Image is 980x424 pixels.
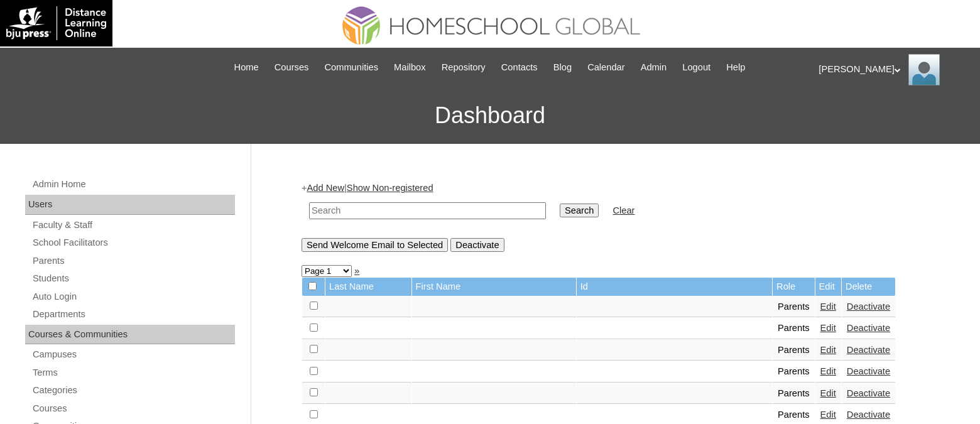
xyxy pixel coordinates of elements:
[820,410,836,420] a: Edit
[815,278,841,296] td: Edit
[268,60,315,75] a: Courses
[842,278,895,296] td: Delete
[31,289,235,305] a: Auto Login
[495,60,544,75] a: Contacts
[309,202,546,219] input: Search
[412,278,576,296] td: First Name
[347,183,433,193] a: Show Non-registered
[435,60,492,75] a: Repository
[820,388,836,398] a: Edit
[773,361,815,383] td: Parents
[641,60,667,75] span: Admin
[560,204,599,217] input: Search
[820,302,836,312] a: Edit
[577,278,772,296] td: Id
[847,388,890,398] a: Deactivate
[819,54,967,85] div: [PERSON_NAME]
[234,60,259,75] span: Home
[324,60,378,75] span: Communities
[318,60,384,75] a: Communities
[847,366,890,376] a: Deactivate
[31,401,235,416] a: Courses
[31,253,235,269] a: Parents
[612,205,634,215] a: Clear
[325,278,411,296] td: Last Name
[547,60,578,75] a: Blog
[726,60,745,75] span: Help
[682,60,710,75] span: Logout
[25,325,235,345] div: Courses & Communities
[31,177,235,192] a: Admin Home
[820,323,836,333] a: Edit
[31,347,235,362] a: Campuses
[6,6,106,40] img: logo-white.png
[847,302,890,312] a: Deactivate
[773,296,815,318] td: Parents
[820,345,836,355] a: Edit
[773,278,815,296] td: Role
[31,307,235,322] a: Departments
[31,365,235,381] a: Terms
[581,60,631,75] a: Calendar
[908,54,940,85] img: Leslie Samaniego
[31,383,235,398] a: Categories
[587,60,624,75] span: Calendar
[275,60,309,75] span: Courses
[773,318,815,339] td: Parents
[553,60,572,75] span: Blog
[6,87,974,144] h3: Dashboard
[720,60,751,75] a: Help
[302,182,923,251] div: + |
[450,238,504,252] input: Deactivate
[25,195,235,215] div: Users
[31,235,235,251] a: School Facilitators
[31,271,235,286] a: Students
[634,60,673,75] a: Admin
[773,340,815,361] td: Parents
[847,410,890,420] a: Deactivate
[676,60,717,75] a: Logout
[501,60,538,75] span: Contacts
[228,60,265,75] a: Home
[307,183,344,193] a: Add New
[820,366,836,376] a: Edit
[394,60,426,75] span: Mailbox
[354,266,359,276] a: »
[302,238,448,252] input: Send Welcome Email to Selected
[31,217,235,233] a: Faculty & Staff
[773,383,815,405] td: Parents
[442,60,486,75] span: Repository
[847,345,890,355] a: Deactivate
[847,323,890,333] a: Deactivate
[388,60,432,75] a: Mailbox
